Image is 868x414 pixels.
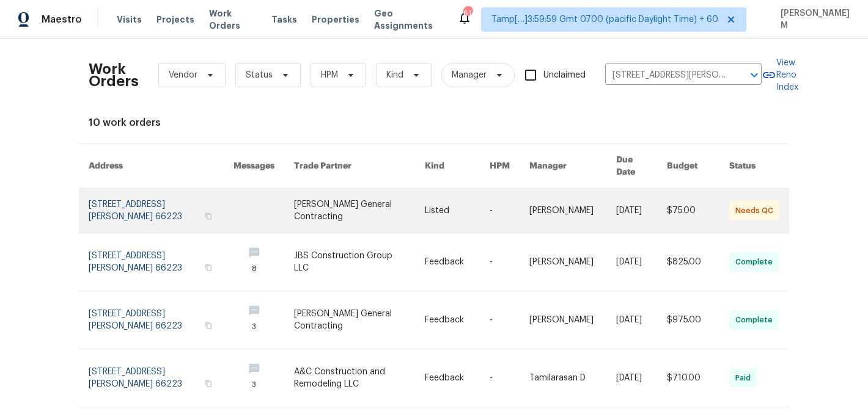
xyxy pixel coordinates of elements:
span: Tamp[…]3:59:59 Gmt 0700 (pacific Daylight Time) + 60 [491,13,718,26]
h2: Work Orders [89,63,139,87]
td: [PERSON_NAME] [520,233,607,291]
th: Messages [224,144,284,189]
th: Address [79,144,224,189]
span: Visits [117,13,142,26]
th: Manager [520,144,607,189]
td: [PERSON_NAME] General Contracting [284,189,415,233]
td: [PERSON_NAME] [520,189,607,233]
td: Feedback [415,233,480,291]
button: Open [746,67,763,84]
span: Projects [156,13,194,26]
td: Listed [415,189,480,233]
button: Copy Address [203,378,214,389]
span: Tasks [271,15,297,24]
button: Copy Address [203,262,214,273]
td: [PERSON_NAME] [520,291,607,349]
th: Budget [657,144,719,189]
div: 614 [463,7,472,20]
td: - [480,349,520,407]
span: Status [246,69,273,81]
span: Geo Assignments [374,7,443,32]
td: [PERSON_NAME] General Contracting [284,291,415,349]
button: Copy Address [203,320,214,331]
td: Feedback [415,291,480,349]
span: Work Orders [209,7,257,32]
td: Tamilarasan D [520,349,607,407]
div: 10 work orders [89,117,779,129]
span: Kind [386,69,403,81]
th: Kind [415,144,480,189]
th: Status [719,144,789,189]
span: Manager [452,69,487,81]
input: Enter in an address [605,66,727,85]
th: HPM [480,144,520,189]
span: Properties [312,13,359,26]
span: Unclaimed [543,69,586,82]
td: - [480,233,520,291]
td: JBS Construction Group LLC [284,233,415,291]
span: HPM [321,69,338,81]
button: Copy Address [203,211,214,222]
th: Due Date [606,144,657,189]
td: Feedback [415,349,480,407]
td: - [480,189,520,233]
a: View Reno Index [762,57,798,93]
td: A&C Construction and Remodeling LLC [284,349,415,407]
span: Maestro [42,13,82,26]
span: Vendor [169,69,197,81]
th: Trade Partner [284,144,415,189]
td: - [480,291,520,349]
span: [PERSON_NAME] M [776,7,850,32]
